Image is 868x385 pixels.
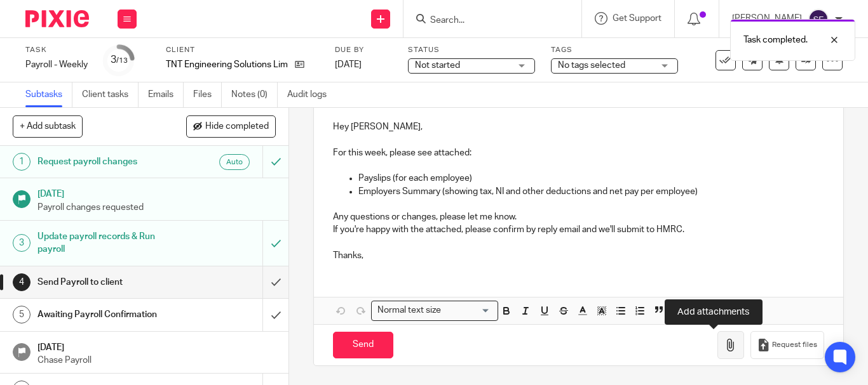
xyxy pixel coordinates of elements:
[219,154,250,170] div: Auto
[358,172,824,185] p: Payslips (for each employee)
[231,82,278,107] a: Notes (0)
[743,34,808,46] p: Task completed.
[166,45,319,55] label: Client
[37,273,179,292] h1: Send Payroll to client
[333,223,824,236] p: If you're happy with the attached, please confirm by reply email and we'll submit to HMRC.
[333,147,824,159] p: For this week, please see attached:
[335,45,392,55] label: Due by
[37,185,276,200] h1: [DATE]
[415,61,460,70] span: Not started
[205,122,269,132] span: Hide completed
[37,305,179,324] h1: Awaiting Payroll Confirmation
[408,45,535,55] label: Status
[335,60,362,69] span: [DATE]
[116,57,128,64] small: /13
[37,152,179,171] h1: Request payroll changes
[37,201,276,214] p: Payroll changes requested
[287,82,336,107] a: Audit logs
[772,340,817,350] span: Request files
[371,301,498,320] div: Search for option
[25,10,89,27] img: Pixie
[25,58,88,71] div: Payroll - Weekly
[558,61,625,70] span: No tags selected
[193,82,222,107] a: Files
[25,45,88,55] label: Task
[358,185,824,198] p: Employers Summary (showing tax, NI and other deductions and net pay per employee)
[808,9,829,29] img: svg%3E
[25,82,72,107] a: Subtasks
[37,338,276,354] h1: [DATE]
[13,306,31,323] div: 5
[111,53,128,67] div: 3
[333,121,824,133] p: Hey [PERSON_NAME],
[445,304,491,317] input: Search for option
[186,115,276,137] button: Hide completed
[37,354,276,367] p: Chase Payroll
[429,15,543,27] input: Search
[13,115,83,137] button: + Add subtask
[148,82,184,107] a: Emails
[37,227,179,259] h1: Update payroll records & Run payroll
[333,332,393,359] input: Send
[13,153,31,171] div: 1
[374,304,444,317] span: Normal text size
[82,82,139,107] a: Client tasks
[333,211,824,223] p: Any questions or changes, please let me know.
[13,273,31,291] div: 4
[333,249,824,262] p: Thanks,
[13,234,31,252] div: 3
[750,331,824,360] button: Request files
[166,58,288,71] p: TNT Engineering Solutions Limited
